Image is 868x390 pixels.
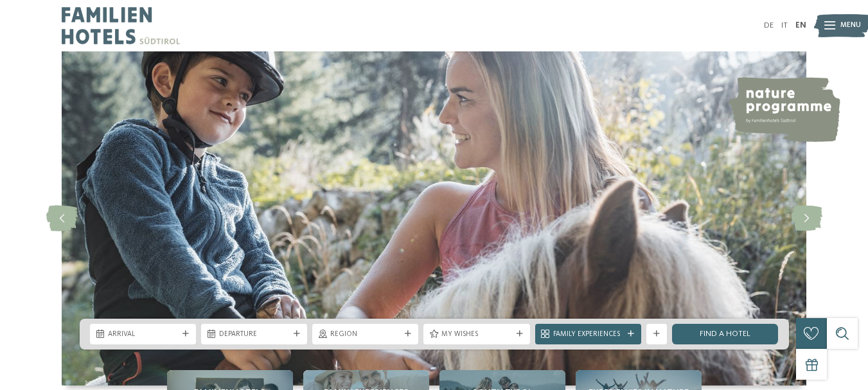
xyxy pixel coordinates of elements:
a: EN [795,21,806,30]
a: Find a hotel [672,324,778,344]
span: Arrival [108,330,178,340]
img: Familienhotels Südtirol: The happy family places! [62,51,806,386]
span: My wishes [441,330,511,340]
a: DE [764,21,774,30]
span: Family Experiences [553,330,623,340]
span: Departure [219,330,289,340]
img: nature programme by Familienhotels Südtirol [727,77,840,142]
span: Menu [840,21,861,31]
span: Region [330,330,400,340]
a: IT [781,21,788,30]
